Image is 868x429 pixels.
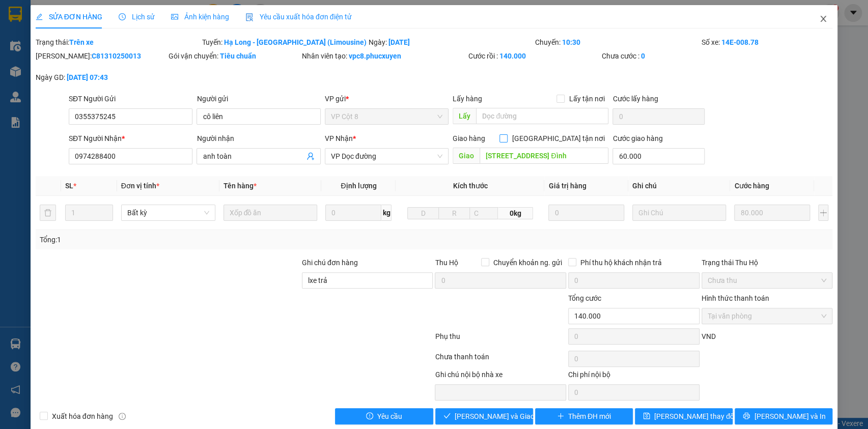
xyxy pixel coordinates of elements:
[302,259,358,267] label: Ghi chú đơn hàng
[708,308,827,324] span: Tại văn phòng
[325,134,353,142] span: VP Nhận
[453,182,487,190] span: Kích thước
[69,133,192,144] div: SĐT Người Nhận
[453,95,482,103] span: Lấy hàng
[735,408,832,424] button: printer[PERSON_NAME] và In
[476,108,608,124] input: Dọc đường
[702,294,769,302] label: Hình thức thanh toán
[69,38,94,46] b: Trên xe
[809,5,837,34] button: Close
[36,72,167,83] div: Ngày GD:
[388,38,410,46] b: [DATE]
[535,408,633,424] button: plusThêm ĐH mới
[407,207,439,219] input: D
[119,13,155,21] span: Lịch sử
[223,205,318,221] input: VD: Bàn, Ghế
[562,38,580,46] b: 10:30
[65,182,73,190] span: SL
[701,37,834,48] div: Số xe:
[708,273,827,288] span: Chưa thu
[169,50,300,62] div: Gói vận chuyển:
[223,182,257,190] span: Tên hàng
[469,207,498,219] input: C
[127,205,209,220] span: Bất kỳ
[36,13,43,20] span: edit
[635,408,733,424] button: save[PERSON_NAME] thay đổi
[119,413,126,420] span: info-circle
[220,52,256,60] b: Tiêu chuẩn
[818,205,829,221] button: plus
[734,182,769,190] span: Cước hàng
[224,38,367,46] b: Hạ Long - [GEOGRAPHIC_DATA] (Limousine)
[36,13,102,21] span: SỬA ĐƠN HÀNG
[628,176,731,196] th: Ghi chú
[201,37,368,48] div: Tuyến:
[453,148,480,164] span: Giao
[435,259,458,267] span: Thu Hộ
[548,182,586,190] span: Giá trị hàng
[349,52,401,60] b: vpc8.phucxuyen
[721,38,759,46] b: 14E-008.78
[36,50,167,62] div: [PERSON_NAME]:
[302,50,466,62] div: Nhân viên tạo:
[557,412,564,420] span: plus
[480,148,608,164] input: Dọc đường
[341,182,376,190] span: Định lượng
[197,133,320,144] div: Người nhận
[568,369,699,384] div: Chi phí nội bộ
[568,294,601,302] span: Tổng cước
[171,13,229,21] span: Ảnh kiện hàng
[67,73,108,81] b: [DATE] 07:43
[819,15,827,23] span: close
[601,50,733,62] div: Chưa cước :
[743,412,750,420] span: printer
[245,13,254,21] img: icon
[499,52,526,60] b: 140.000
[455,411,552,422] span: [PERSON_NAME] và Giao hàng
[121,182,159,190] span: Đơn vị tính
[498,207,533,219] span: 0kg
[40,205,56,221] button: delete
[331,149,442,164] span: VP Dọc đường
[377,411,402,422] span: Yêu cầu
[565,93,608,104] span: Lấy tận nơi
[508,133,608,144] span: [GEOGRAPHIC_DATA] tận nơi
[702,257,833,268] div: Trạng thái Thu Hộ
[35,37,201,48] div: Trạng thái:
[453,134,485,142] span: Giao hàng
[368,37,534,48] div: Ngày:
[702,332,716,340] span: VND
[443,412,451,420] span: check
[306,152,315,160] span: user-add
[435,369,566,384] div: Ghi chú nội bộ nhà xe
[171,13,178,20] span: picture
[435,408,533,424] button: check[PERSON_NAME] và Giao hàng
[40,234,335,245] div: Tổng: 1
[69,93,192,104] div: SĐT Người Gửi
[643,412,650,420] span: save
[438,207,470,219] input: R
[381,205,391,221] span: kg
[548,205,624,221] input: 0
[754,411,825,422] span: [PERSON_NAME] và In
[612,148,705,164] input: Cước giao hàng
[612,108,705,125] input: Cước lấy hàng
[48,411,117,422] span: Xuất hóa đơn hàng
[453,108,476,124] span: Lấy
[612,134,662,142] label: Cước giao hàng
[325,93,449,104] div: VP gửi
[302,272,433,289] input: Ghi chú đơn hàng
[632,205,726,221] input: Ghi Chú
[640,52,645,60] b: 0
[489,257,566,268] span: Chuyển khoản ng. gửi
[576,257,666,268] span: Phí thu hộ khách nhận trả
[434,331,567,349] div: Phụ thu
[468,50,600,62] div: Cước rồi :
[245,13,352,21] span: Yêu cầu xuất hóa đơn điện tử
[612,95,658,103] label: Cước lấy hàng
[119,13,126,20] span: clock-circle
[366,412,373,420] span: exclamation-circle
[92,52,141,60] b: C81310250013
[568,411,611,422] span: Thêm ĐH mới
[734,205,809,221] input: 0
